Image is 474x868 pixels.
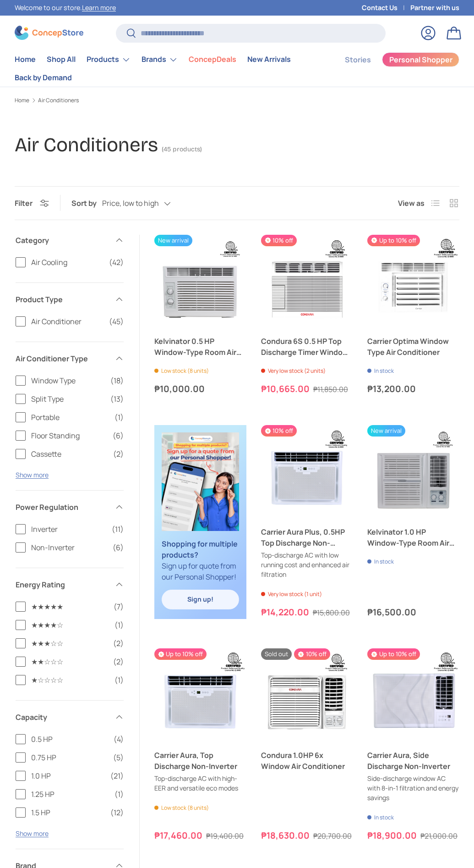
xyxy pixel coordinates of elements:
[15,69,72,87] a: Back by Demand
[154,235,246,327] a: Kelvinator 0.5 HP Window-Type Room Air Conditioner
[261,425,353,517] a: Carrier Aura Plus, 0.5HP Top Discharge Non-Inverter
[31,752,108,763] span: 0.75 HP
[16,235,109,246] span: Category
[102,195,189,211] button: Price, low to high
[16,283,124,316] summary: Product Type
[16,502,109,513] span: Power Regulation
[323,50,459,87] nav: Secondary
[31,412,109,423] span: Portable
[162,590,239,609] a: Sign up!
[16,568,124,601] summary: Energy Rating
[114,789,124,800] span: (1)
[110,393,124,404] span: (13)
[15,133,158,157] h1: Air Conditioners
[154,235,192,246] span: New arrival
[154,648,207,660] span: Up to 10% off
[81,50,136,69] summary: Products
[38,98,79,103] a: Air Conditioners
[114,734,124,745] span: (4)
[154,648,246,741] a: Carrier Aura, Top Discharge Non-Inverter
[362,3,410,13] a: Contact Us
[162,145,202,153] span: (45 products)
[31,316,104,327] span: Air Conditioner
[367,336,459,358] a: Carrier Optima Window Type Air Conditioner
[367,425,405,437] span: New arrival
[31,638,108,649] span: ★★★☆☆
[367,235,459,327] a: Carrier Optima Window Type Air Conditioner
[367,526,459,548] a: Kelvinator 1.0 HP Window-Type Room Air Conditioner
[31,789,109,800] span: 1.25 HP
[261,235,297,246] span: 10% off
[109,316,124,327] span: (45)
[154,750,246,772] a: Carrier Aura, Top Discharge Non-Inverter
[15,3,116,13] p: Welcome to our store.
[15,98,29,103] a: Home
[16,342,124,375] summary: Air Conditioner Type
[114,619,124,630] span: (1)
[261,526,353,548] a: Carrier Aura Plus, 0.5HP Top Discharge Non-Inverter
[31,674,109,686] span: ★☆☆☆☆
[31,807,105,818] span: 1.5 HP
[31,375,105,386] span: Window Type
[389,56,452,63] span: Personal Shopper
[31,770,105,781] span: 1.0 HP
[31,430,107,441] span: Floor Standing
[189,50,236,68] a: ConcepDeals
[16,353,109,364] span: Air Conditioner Type
[114,412,124,423] span: (1)
[410,3,459,13] a: Partner with us
[162,538,239,582] p: Sign up for quote from our Personal Shopper!
[367,425,459,517] a: Kelvinator 1.0 HP Window-Type Room Air Conditioner
[82,3,116,12] a: Learn more
[382,52,459,67] a: Personal Shopper
[112,524,124,535] span: (11)
[294,648,330,660] span: 10% off
[31,393,105,404] span: Split Type
[16,470,49,479] button: Show more
[31,656,108,667] span: ★★☆☆☆
[261,648,292,660] span: Sold out
[31,524,106,535] span: Inverter
[31,542,107,553] span: Non-Inverter
[113,430,124,441] span: (6)
[15,96,459,105] nav: Breadcrumbs
[110,807,124,818] span: (12)
[31,734,108,745] span: 0.5 HP
[16,712,109,723] span: Capacity
[31,619,109,630] span: ★★★★☆
[15,50,323,87] nav: Primary
[15,50,36,68] a: Home
[113,542,124,553] span: (6)
[114,601,124,612] span: (7)
[31,257,104,268] span: Air Cooling
[367,235,420,246] span: Up to 10% off
[15,26,83,40] img: ConcepStore
[15,198,33,208] span: Filter
[162,539,238,560] strong: Shopping for multiple products?
[87,50,131,69] a: Products
[367,750,459,772] a: Carrier Aura, Side Discharge Non-Inverter
[16,701,124,734] summary: Capacity
[261,648,353,741] a: Condura 1.0HP 6x Window Air Conditioner
[15,198,49,208] button: Filter
[31,448,108,459] span: Cassette
[261,336,353,358] a: Condura 6S 0.5 HP Top Discharge Timer Window Type Air Conditioner
[142,50,178,69] a: Brands
[261,425,297,437] span: 10% off
[345,51,371,69] a: Stories
[16,829,49,838] button: Show more
[47,50,76,68] a: Shop All
[102,199,159,208] span: Price, low to high
[109,257,124,268] span: (42)
[16,224,124,257] summary: Category
[113,752,124,763] span: (5)
[261,750,353,772] a: Condura 1.0HP 6x Window Air Conditioner
[110,770,124,781] span: (21)
[113,656,124,667] span: (2)
[16,294,109,305] span: Product Type
[113,638,124,649] span: (2)
[71,198,102,209] label: Sort by
[113,448,124,459] span: (2)
[110,375,124,386] span: (18)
